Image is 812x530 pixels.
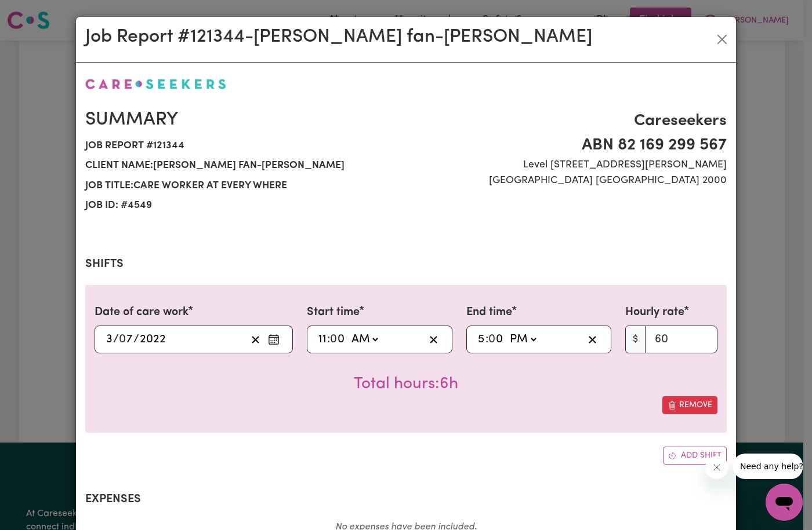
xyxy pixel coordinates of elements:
h2: Expenses [85,492,727,506]
span: 0 [488,334,495,345]
span: / [113,333,119,346]
iframe: Close message [705,456,728,479]
span: Client name: [PERSON_NAME] fan-[PERSON_NAME] [85,156,399,176]
input: ---- [139,331,166,348]
label: Date of care work [95,304,188,321]
button: Close [713,30,731,49]
span: / [133,333,139,346]
img: Careseekers logo [85,79,226,89]
input: -- [106,331,113,348]
label: Hourly rate [625,304,684,321]
h2: Shifts [85,257,727,271]
span: Job title: care worker at every where [85,176,399,196]
span: Need any help? [7,8,70,17]
span: $ [625,326,646,353]
span: ABN 82 169 299 567 [413,133,727,158]
span: Job report # 121344 [85,136,399,156]
span: : [485,333,488,346]
button: Enter the date of care work [264,331,283,348]
iframe: Message from company [733,454,803,479]
span: Job ID: # 4549 [85,196,399,215]
span: 0 [330,334,337,345]
label: Start time [307,304,360,321]
span: Careseekers [413,109,727,133]
input: -- [318,331,327,348]
span: : [327,333,330,346]
input: -- [477,331,485,348]
input: -- [119,331,133,348]
input: -- [489,331,504,348]
span: Total hours worked: 6 hours [354,376,458,392]
label: End time [466,304,512,321]
span: Level [STREET_ADDRESS][PERSON_NAME] [413,158,727,173]
button: Clear date [246,331,264,348]
span: 0 [119,334,126,345]
iframe: Button to launch messaging window [766,484,803,521]
h2: Job Report # 121344 - [PERSON_NAME] fan-[PERSON_NAME] [85,26,592,48]
span: [GEOGRAPHIC_DATA] [GEOGRAPHIC_DATA] 2000 [413,173,727,188]
h2: Summary [85,109,399,131]
button: Remove this shift [662,396,717,414]
button: Add another shift [663,447,727,465]
input: -- [331,331,346,348]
